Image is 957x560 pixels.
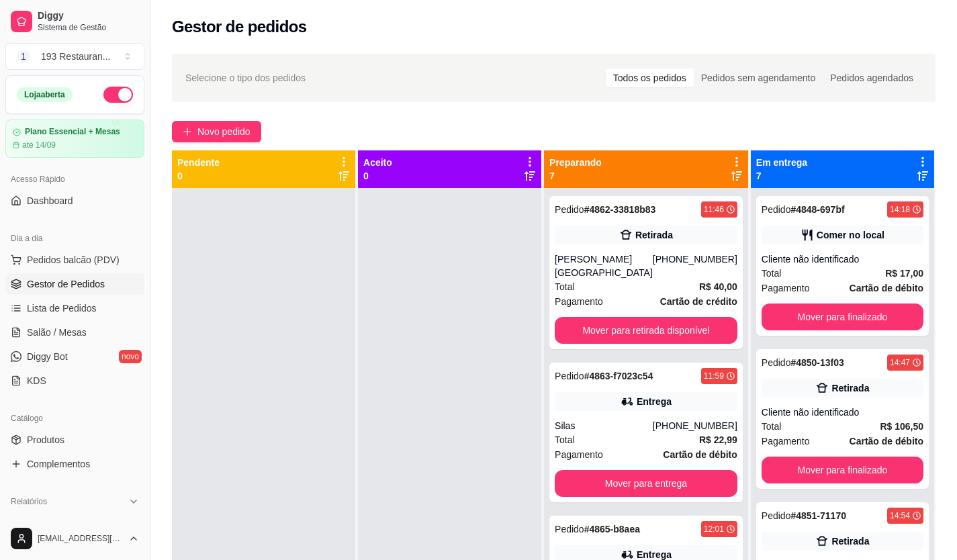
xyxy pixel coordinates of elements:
p: 0 [363,169,392,183]
span: Pedido [762,510,791,521]
a: KDS [5,370,144,391]
span: Pagamento [762,281,810,295]
span: Pagamento [555,294,603,309]
span: Diggy Bot [27,350,68,363]
span: Pedido [762,357,791,368]
div: Entrega [637,395,672,408]
span: Pedido [762,204,791,215]
strong: R$ 17,00 [885,268,923,279]
div: 12:01 [704,524,724,534]
strong: Cartão de crédito [660,296,737,307]
article: até 14/09 [22,140,56,150]
button: [EMAIL_ADDRESS][DOMAIN_NAME] [5,522,144,555]
p: Em entrega [756,156,807,169]
button: Select a team [5,43,144,70]
span: Total [555,432,575,447]
p: 7 [756,169,807,183]
strong: Cartão de débito [850,436,923,447]
button: Pedidos balcão (PDV) [5,249,144,271]
div: [PERSON_NAME][GEOGRAPHIC_DATA] [555,252,653,279]
a: Lista de Pedidos [5,297,144,319]
strong: # 4851-71170 [790,510,846,521]
div: Retirada [635,228,673,242]
span: KDS [27,374,46,387]
div: Cliente não identificado [762,406,923,419]
span: Pagamento [555,447,603,462]
a: Dashboard [5,190,144,212]
div: 14:54 [890,510,910,521]
span: Pagamento [762,434,810,449]
div: 193 Restauran ... [41,50,111,63]
span: Pedido [555,524,584,534]
div: [PHONE_NUMBER] [653,252,737,279]
span: Sistema de Gestão [38,22,139,33]
span: Salão / Mesas [27,326,87,339]
strong: # 4862-33818b83 [584,204,656,215]
span: Total [762,419,782,434]
span: Selecione o tipo dos pedidos [185,71,306,85]
p: 7 [549,169,602,183]
button: Alterar Status [103,87,133,103]
span: Dashboard [27,194,73,207]
a: Plano Essencial + Mesasaté 14/09 [5,120,144,158]
span: Gestor de Pedidos [27,277,105,291]
span: Produtos [27,433,64,447]
div: Todos os pedidos [606,68,694,87]
span: plus [183,127,192,136]
strong: Cartão de débito [663,449,737,460]
a: Produtos [5,429,144,451]
span: Diggy [38,10,139,22]
div: 11:59 [704,371,724,381]
strong: R$ 22,99 [699,434,737,445]
div: Pedidos sem agendamento [694,68,823,87]
div: 14:18 [890,204,910,215]
a: Gestor de Pedidos [5,273,144,295]
button: Mover para entrega [555,470,737,497]
strong: Cartão de débito [850,283,923,293]
span: Relatórios de vendas [27,516,116,530]
span: 1 [17,50,30,63]
div: Retirada [831,381,869,395]
strong: # 4850-13f03 [790,357,844,368]
p: 0 [177,169,220,183]
div: 11:46 [704,204,724,215]
div: Comer no local [817,228,884,242]
div: Catálogo [5,408,144,429]
strong: R$ 40,00 [699,281,737,292]
a: Complementos [5,453,144,475]
a: Relatórios de vendas [5,512,144,534]
span: Lista de Pedidos [27,301,97,315]
span: Pedidos balcão (PDV) [27,253,120,267]
div: 14:47 [890,357,910,368]
div: Pedidos agendados [823,68,921,87]
span: Total [762,266,782,281]
div: Silas [555,419,653,432]
div: Acesso Rápido [5,169,144,190]
strong: # 4863-f7023c54 [584,371,653,381]
button: Mover para finalizado [762,304,923,330]
a: DiggySistema de Gestão [5,5,144,38]
span: Pedido [555,371,584,381]
span: Complementos [27,457,90,471]
div: [PHONE_NUMBER] [653,419,737,432]
a: Salão / Mesas [5,322,144,343]
strong: # 4865-b8aea [584,524,640,534]
div: Loja aberta [17,87,73,102]
button: Mover para finalizado [762,457,923,483]
div: Cliente não identificado [762,252,923,266]
strong: R$ 106,50 [880,421,923,432]
p: Pendente [177,156,220,169]
h2: Gestor de pedidos [172,16,307,38]
span: Pedido [555,204,584,215]
span: Novo pedido [197,124,250,139]
p: Aceito [363,156,392,169]
span: [EMAIL_ADDRESS][DOMAIN_NAME] [38,533,123,544]
a: Diggy Botnovo [5,346,144,367]
button: Novo pedido [172,121,261,142]
strong: # 4848-697bf [790,204,844,215]
div: Dia a dia [5,228,144,249]
p: Preparando [549,156,602,169]
span: Total [555,279,575,294]
article: Plano Essencial + Mesas [25,127,120,137]
button: Mover para retirada disponível [555,317,737,344]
